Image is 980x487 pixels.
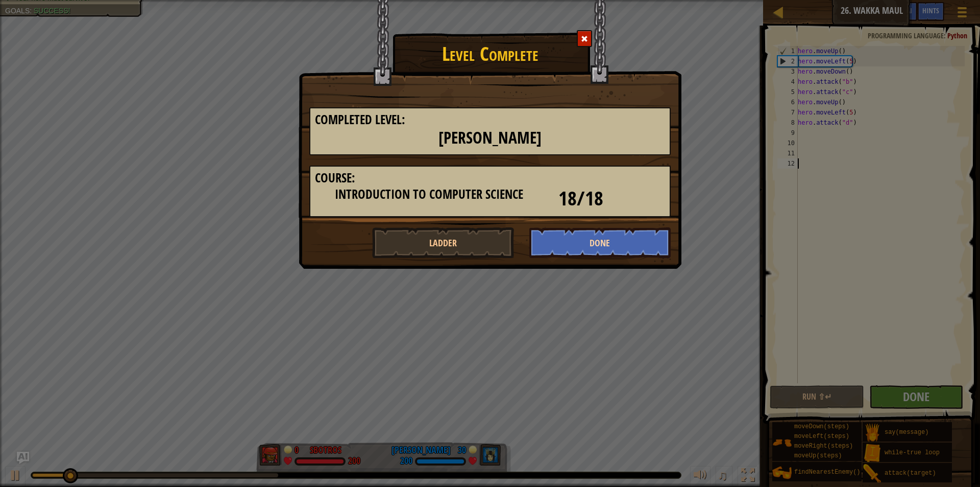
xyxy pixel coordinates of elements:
span: 18/18 [558,184,603,212]
h3: Introduction to Computer Science [315,188,543,201]
button: Done [529,227,671,258]
h1: Level Complete [299,38,681,64]
h2: [PERSON_NAME] [315,129,665,147]
h3: Completed Level: [315,113,665,127]
h3: Course: [315,171,665,185]
button: Ladder [372,227,514,258]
